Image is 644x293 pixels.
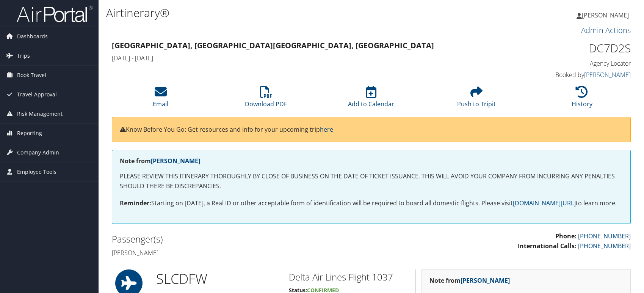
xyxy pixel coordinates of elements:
span: Reporting [17,124,42,143]
h1: DC7D2S [509,40,631,56]
strong: [GEOGRAPHIC_DATA], [GEOGRAPHIC_DATA] [GEOGRAPHIC_DATA], [GEOGRAPHIC_DATA] [112,40,434,50]
img: airportal-logo.png [17,5,92,23]
span: Employee Tools [17,162,56,181]
p: PLEASE REVIEW THIS ITINERARY THOROUGHLY BY CLOSE OF BUSINESS ON THE DATE OF TICKET ISSUANCE. THIS... [120,172,623,191]
a: Email [153,90,168,108]
span: Company Admin [17,143,59,162]
a: here [320,125,333,134]
a: [PHONE_NUMBER] [578,232,631,240]
h1: Airtinerary® [106,5,460,21]
span: Book Travel [17,66,46,85]
a: [PERSON_NAME] [584,71,631,79]
strong: Note from [120,157,200,165]
strong: Reminder: [120,199,151,207]
h2: Delta Air Lines Flight 1037 [289,271,410,284]
h4: Agency Locator [509,59,631,68]
a: [PERSON_NAME] [461,276,510,285]
a: [DOMAIN_NAME][URL] [513,199,576,207]
p: Starting on [DATE], a Real ID or other acceptable form of identification will be required to boar... [120,198,623,208]
span: [PERSON_NAME] [582,11,629,19]
a: [PERSON_NAME] [577,4,636,27]
strong: International Calls: [518,242,577,250]
h2: Passenger(s) [112,233,366,246]
span: Trips [17,46,30,65]
a: Add to Calendar [348,90,394,108]
h4: [PERSON_NAME] [112,249,366,257]
h4: Booked by [509,71,631,79]
a: [PHONE_NUMBER] [578,242,631,250]
span: Travel Approval [17,85,57,104]
strong: Phone: [555,232,577,240]
a: Admin Actions [581,25,631,35]
span: Dashboards [17,27,48,46]
a: Push to Tripit [457,90,496,108]
a: Download PDF [245,90,287,108]
h1: SLC DFW [156,269,277,288]
a: [PERSON_NAME] [151,157,200,165]
a: History [572,90,592,108]
h4: [DATE] - [DATE] [112,54,498,62]
p: Know Before You Go: Get resources and info for your upcoming trip [120,125,623,135]
strong: Note from [429,276,510,285]
span: Risk Management [17,104,63,123]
